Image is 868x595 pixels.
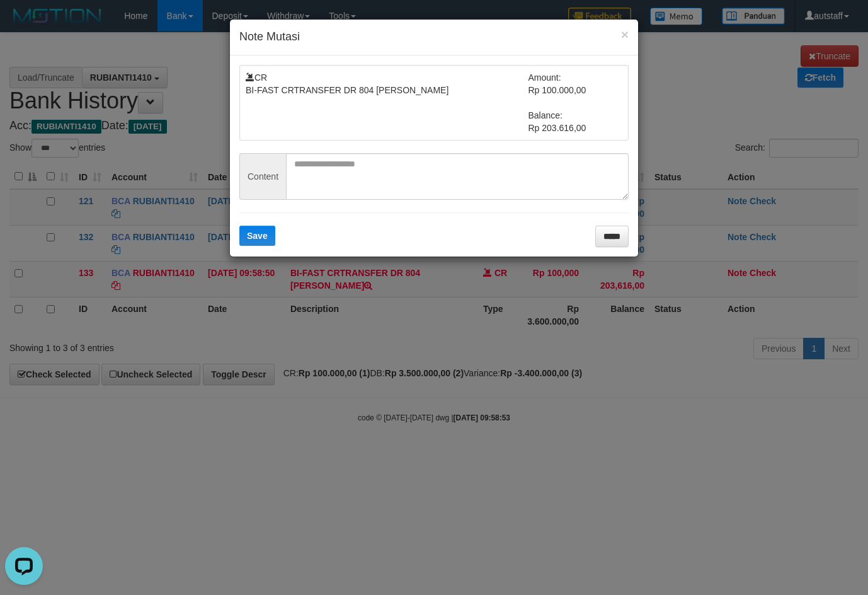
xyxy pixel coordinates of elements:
span: Content [239,153,286,200]
button: Open LiveChat chat widget [5,5,43,43]
span: Save [247,231,268,241]
button: Save [239,226,275,246]
td: CR BI-FAST CRTRANSFER DR 804 [PERSON_NAME] [246,71,528,134]
td: Amount: Rp 100.000,00 Balance: Rp 203.616,00 [528,71,623,134]
h4: Note Mutasi [239,29,629,45]
button: × [621,28,629,41]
